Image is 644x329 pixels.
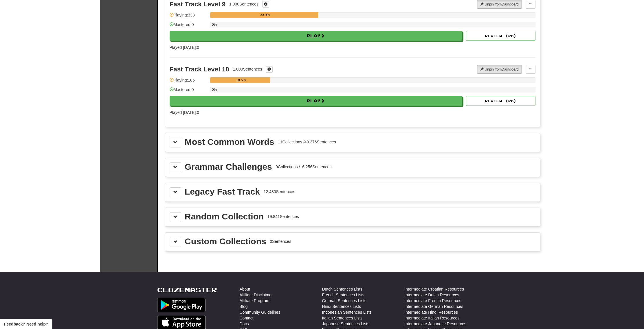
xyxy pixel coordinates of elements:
[170,1,226,8] div: Fast Track Level 9
[240,321,249,327] a: Docs
[233,66,262,72] div: 1.000 Sentences
[170,22,207,31] div: Mastered: 0
[185,187,260,196] div: Legacy Fast Track
[212,77,270,83] div: 18.5%
[185,237,266,246] div: Custom Collections
[267,214,299,219] div: 19.841 Sentences
[212,12,318,18] div: 33.3%
[185,162,272,171] div: Grammar Challenges
[405,321,466,327] a: Intermediate Japanese Resources
[405,298,461,304] a: Intermediate French Resources
[322,321,369,327] a: Japanese Sentences Lists
[185,138,274,146] div: Most Common Words
[240,286,250,292] a: About
[170,12,207,22] div: Playing: 333
[322,286,362,292] a: Dutch Sentences Lists
[405,286,464,292] a: Intermediate Croatian Resources
[405,315,460,321] a: Intermediate Italian Resources
[240,304,248,309] a: Blog
[270,239,291,244] div: 0 Sentences
[322,309,372,315] a: Indonesian Sentences Lists
[157,298,206,312] img: Get it on Google Play
[157,286,217,293] a: Clozemaster
[322,315,363,321] a: Italian Sentences Lists
[466,96,535,106] button: Review (20)
[276,164,331,170] div: 9 Collections / 16.256 Sentences
[240,292,273,298] a: Affiliate Disclaimer
[170,66,229,73] div: Fast Track Level 10
[240,298,269,304] a: Affiliate Program
[278,139,336,145] div: 11 Collections / 40.376 Sentences
[170,96,463,106] button: Play
[405,309,458,315] a: Intermediate Hindi Resources
[466,31,535,41] button: Review (20)
[322,304,361,309] a: Hindi Sentences Lists
[322,298,366,304] a: German Sentences Lists
[240,315,254,321] a: Contact
[322,292,364,298] a: French Sentences Lists
[405,304,463,309] a: Intermediate German Resources
[170,45,199,50] span: Played [DATE]: 0
[240,309,280,315] a: Community Guidelines
[170,31,463,41] button: Play
[264,189,295,195] div: 12.480 Sentences
[185,212,264,221] div: Random Collection
[170,110,199,115] span: Played [DATE]: 0
[405,292,459,298] a: Intermediate Dutch Resources
[229,1,258,7] div: 1.000 Sentences
[170,77,207,87] div: Playing: 185
[170,87,207,96] div: Mastered: 0
[477,65,522,74] button: Unpin fromDashboard
[4,321,48,327] span: Open feedback widget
